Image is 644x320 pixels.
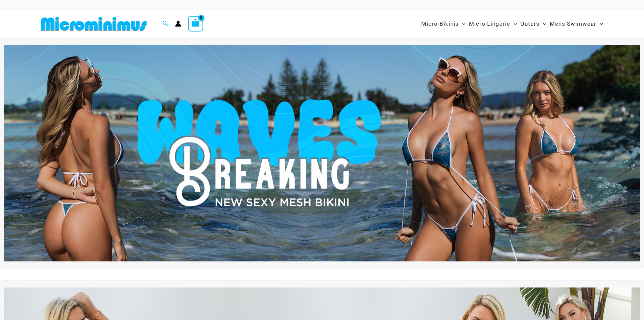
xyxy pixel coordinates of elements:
[38,16,149,31] img: MM SHOP LOGO FLAT
[175,21,181,27] a: Account icon link
[467,14,519,34] a: Micro LingerieMenu ToggleMenu Toggle
[596,15,603,33] span: Menu Toggle
[459,15,466,33] span: Menu Toggle
[162,20,168,28] a: Search icon link
[510,15,517,33] span: Menu Toggle
[519,14,548,34] a: OutersMenu ToggleMenu Toggle
[421,15,459,33] span: Micro Bikinis
[4,45,640,261] img: Waves Breaking Ocean Bikini Pack
[540,15,546,33] span: Menu Toggle
[469,15,510,33] span: Micro Lingerie
[420,14,467,34] a: Micro BikinisMenu ToggleMenu Toggle
[188,16,204,31] a: View Shopping Cart, empty
[419,13,606,35] nav: Site Navigation
[548,14,605,34] a: Mens SwimwearMenu ToggleMenu Toggle
[520,15,540,33] span: Outers
[550,15,596,33] span: Mens Swimwear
